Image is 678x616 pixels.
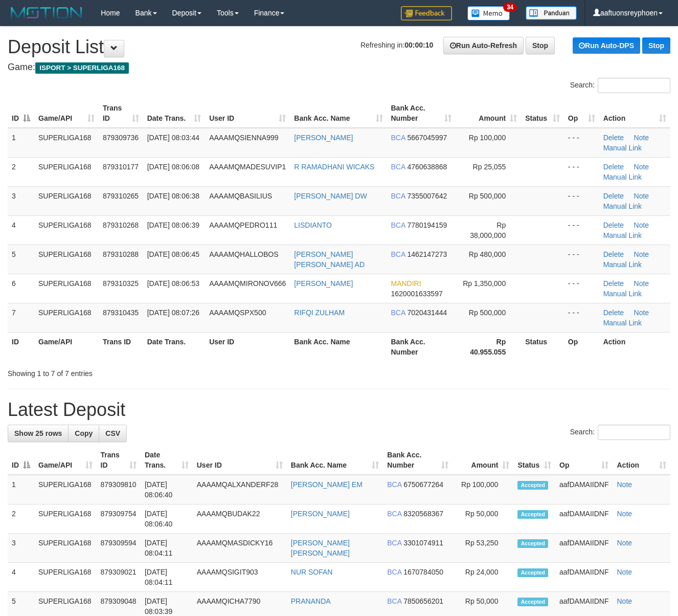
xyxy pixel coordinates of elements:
[599,99,670,128] th: Action: activate to sort column ascending
[453,534,513,563] td: Rp 53,250
[99,332,143,361] th: Trans ID
[34,475,97,504] td: SUPERLIGA168
[75,429,93,437] span: Copy
[141,563,193,592] td: [DATE] 08:04:11
[209,279,286,288] span: AAAAMQMIRONOV666
[205,332,290,361] th: User ID
[294,163,374,171] a: R RAMADHANI WICAKS
[147,221,199,229] span: [DATE] 08:06:39
[634,250,649,258] a: Note
[291,480,363,489] a: [PERSON_NAME] EM
[291,597,331,605] a: PRANANDA
[294,221,332,229] a: LISDIANTO
[517,539,548,548] span: Accepted
[469,250,506,258] span: Rp 480,000
[555,504,613,534] td: aafDAMAIIDNF
[634,309,649,317] a: Note
[564,274,599,303] td: - - -
[407,309,447,317] span: Copy 7020431444 to clipboard
[14,429,62,437] span: Show 25 rows
[8,245,34,274] td: 5
[193,504,287,534] td: AAAAMQBUDAK22
[521,332,564,361] th: Status
[513,446,555,475] th: Status: activate to sort column ascending
[291,510,350,518] a: [PERSON_NAME]
[34,128,99,158] td: SUPERLIGA168
[97,534,141,563] td: 879309594
[564,215,599,245] td: - - -
[617,568,632,576] a: Note
[8,128,34,158] td: 1
[34,274,99,303] td: SUPERLIGA168
[103,192,139,200] span: 879310265
[103,309,139,317] span: 879310435
[634,192,649,200] a: Note
[147,250,199,258] span: [DATE] 08:06:45
[147,163,199,171] span: [DATE] 08:06:08
[103,250,139,258] span: 879310288
[147,192,199,200] span: [DATE] 08:06:38
[103,221,139,229] span: 879310268
[105,429,120,437] span: CSV
[573,37,640,54] a: Run Auto-DPS
[603,290,642,298] a: Manual Link
[387,539,401,547] span: BCA
[8,99,34,128] th: ID: activate to sort column descending
[407,192,447,200] span: Copy 7355007642 to clipboard
[469,192,506,200] span: Rp 500,000
[555,475,613,504] td: aafDAMAIIDNF
[634,221,649,229] a: Note
[642,37,670,54] a: Stop
[290,332,387,361] th: Bank Acc. Name
[8,186,34,215] td: 3
[617,597,632,605] a: Note
[391,290,443,298] span: Copy 1620001633597 to clipboard
[570,78,670,93] label: Search:
[603,231,642,239] a: Manual Link
[99,425,127,442] a: CSV
[205,99,290,128] th: User ID: activate to sort column ascending
[8,215,34,245] td: 4
[387,99,456,128] th: Bank Acc. Number: activate to sort column ascending
[473,163,506,171] span: Rp 25,055
[8,364,275,379] div: Showing 1 to 7 of 7 entries
[387,510,401,518] span: BCA
[8,425,69,442] a: Show 25 rows
[294,192,367,200] a: [PERSON_NAME] DW
[391,163,405,171] span: BCA
[291,539,350,557] a: [PERSON_NAME] [PERSON_NAME]
[209,192,272,200] span: AAAAMQBASILIUS
[8,534,34,563] td: 3
[287,446,383,475] th: Bank Acc. Name: activate to sort column ascending
[598,78,670,93] input: Search:
[34,504,97,534] td: SUPERLIGA168
[391,134,405,142] span: BCA
[503,3,517,12] span: 34
[603,163,624,171] a: Delete
[383,446,453,475] th: Bank Acc. Number: activate to sort column ascending
[8,332,34,361] th: ID
[193,534,287,563] td: AAAAMQMASDICKY16
[34,303,99,332] td: SUPERLIGA168
[290,99,387,128] th: Bank Acc. Name: activate to sort column ascending
[391,192,405,200] span: BCA
[360,41,433,49] span: Refreshing in:
[517,510,548,519] span: Accepted
[34,245,99,274] td: SUPERLIGA168
[209,134,278,142] span: AAAAMQSIENNA999
[453,446,513,475] th: Amount: activate to sort column ascending
[564,303,599,332] td: - - -
[209,309,266,317] span: AAAAMQSPX500
[147,279,199,288] span: [DATE] 08:06:53
[463,279,506,288] span: Rp 1,350,000
[467,6,510,20] img: Button%20Memo.svg
[8,62,670,73] h4: Game:
[453,504,513,534] td: Rp 50,000
[34,186,99,215] td: SUPERLIGA168
[456,99,522,128] th: Amount: activate to sort column ascending
[564,128,599,158] td: - - -
[526,37,555,54] a: Stop
[617,539,632,547] a: Note
[294,279,353,288] a: [PERSON_NAME]
[8,475,34,504] td: 1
